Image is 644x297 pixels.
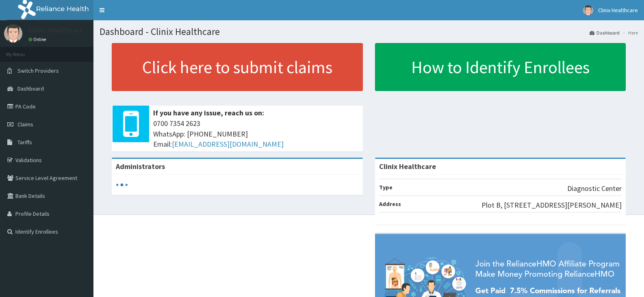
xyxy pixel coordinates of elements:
b: If you have any issue, reach us on: [153,108,264,117]
li: Here [620,29,638,36]
span: Claims [17,121,33,128]
h1: Dashboard - Clinix Healthcare [100,26,638,37]
p: Diagnostic Center [567,183,622,194]
a: How to Identify Enrollees [375,43,626,91]
strong: Clinix Healthcare [379,162,436,171]
span: Tariffs [17,139,32,146]
p: Plot B, [STREET_ADDRESS][PERSON_NAME] [481,200,622,210]
svg: audio-loading [116,179,128,191]
span: 0700 7354 2623 WhatsApp: [PHONE_NUMBER] Email: [153,118,359,150]
b: Type [379,184,392,191]
span: Switch Providers [17,67,59,74]
span: Clinix Healthcare [598,7,638,14]
b: Address [379,200,401,208]
a: [EMAIL_ADDRESS][DOMAIN_NAME] [172,139,284,149]
b: Administrators [116,162,165,171]
a: Dashboard [590,29,620,36]
p: Clinix Healthcare [28,26,83,34]
a: Click here to submit claims [112,43,363,91]
img: User Image [583,5,593,15]
img: User Image [4,24,22,43]
span: Dashboard [17,85,44,92]
a: Online [28,37,48,42]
